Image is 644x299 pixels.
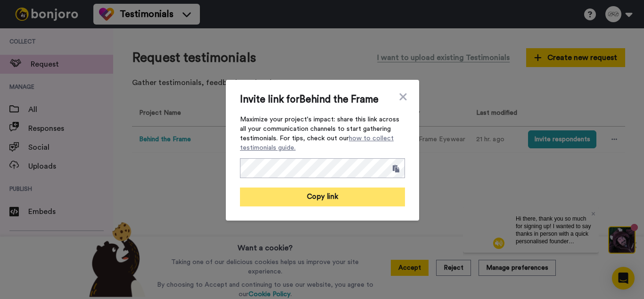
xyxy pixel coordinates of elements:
[30,30,41,42] img: mute-white.svg
[240,115,405,153] span: Maximize your project's impact: share this link across all your communication channels to start g...
[240,135,394,151] a: how to collect testimonials guide.
[240,94,396,105] span: Invite link for Behind the Frame
[53,8,128,98] span: Hi there, thank you so much for signing up! I wanted to say thanks in person with a quick persona...
[1,2,26,27] img: c638375f-eacb-431c-9714-bd8d08f708a7-1584310529.jpg
[240,188,405,206] button: Copy link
